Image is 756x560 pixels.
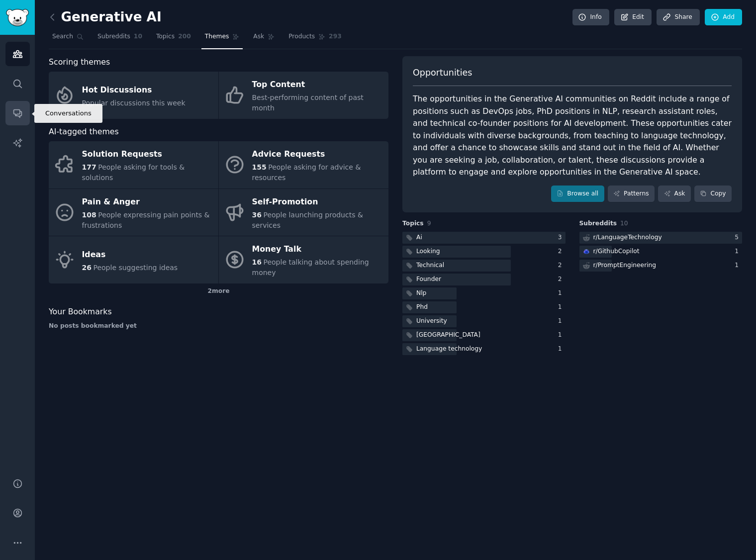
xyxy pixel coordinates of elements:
[252,194,383,210] div: Self-Promotion
[82,211,210,229] span: People expressing pain points & frustrations
[614,9,652,26] a: Edit
[579,232,743,244] a: r/LanguageTechnology5
[402,301,566,314] a: Phd1
[558,345,566,354] div: 1
[205,32,229,41] span: Themes
[82,211,96,219] span: 108
[252,147,383,163] div: Advice Requests
[402,232,566,244] a: Ai3
[82,247,178,263] div: Ideas
[705,9,742,26] a: Add
[579,260,743,272] a: r/PromptEngineering1
[49,29,87,49] a: Search
[49,56,110,69] span: Scoring themes
[427,220,431,227] span: 9
[219,141,388,188] a: Advice Requests155People asking for advice & resources
[97,32,130,41] span: Subreddits
[558,261,566,270] div: 2
[416,317,447,326] div: University
[252,163,361,182] span: People asking for advice & resources
[252,211,262,219] span: 36
[558,233,566,242] div: 3
[252,258,262,266] span: 16
[156,32,175,41] span: Topics
[402,246,566,258] a: Looking2
[134,32,142,41] span: 10
[153,29,194,49] a: Topics200
[735,247,742,256] div: 1
[416,247,440,256] div: Looking
[82,163,185,182] span: People asking for tools & solutions
[82,264,92,272] span: 26
[219,72,388,119] a: Top ContentBest-performing content of past month
[658,186,691,202] a: Ask
[583,248,590,255] img: GithubCopilot
[178,32,191,41] span: 200
[250,29,278,49] a: Ask
[735,233,742,242] div: 5
[620,220,628,227] span: 10
[49,72,218,119] a: Hot DiscussionsPopular discussions this week
[608,186,655,202] a: Patterns
[252,211,363,229] span: People launching products & services
[416,345,482,354] div: Language technology
[579,246,743,258] a: GithubCopilotr/GithubCopilot1
[252,242,383,258] div: Money Talk
[416,233,422,242] div: Ai
[416,275,441,284] div: Founder
[558,317,566,326] div: 1
[558,275,566,284] div: 2
[252,77,383,93] div: Top Content
[219,189,388,236] a: Self-Promotion36People launching products & services
[402,260,566,272] a: Technical2
[49,283,388,299] div: 2 more
[593,261,657,270] div: r/ PromptEngineering
[252,163,267,171] span: 155
[402,274,566,286] a: Founder2
[694,186,732,202] button: Copy
[285,29,345,49] a: Products293
[402,219,424,228] span: Topics
[288,32,315,41] span: Products
[579,219,617,228] span: Subreddits
[49,189,218,236] a: Pain & Anger108People expressing pain points & frustrations
[52,32,73,41] span: Search
[402,329,566,342] a: [GEOGRAPHIC_DATA]1
[49,322,388,331] div: No posts bookmarked yet
[416,289,426,298] div: Nlp
[413,93,732,179] div: The opportunities in the Generative AI communities on Reddit include a range of positions such as...
[416,261,444,270] div: Technical
[219,236,388,283] a: Money Talk16People talking about spending money
[49,306,112,318] span: Your Bookmarks
[49,141,218,188] a: Solution Requests177People asking for tools & solutions
[735,261,742,270] div: 1
[416,303,428,312] div: Phd
[253,32,264,41] span: Ask
[402,287,566,300] a: Nlp1
[402,343,566,356] a: Language technology1
[558,331,566,340] div: 1
[252,258,369,277] span: People talking about spending money
[657,9,699,26] a: Share
[558,289,566,298] div: 1
[252,93,364,112] span: Best-performing content of past month
[558,303,566,312] div: 1
[82,99,186,107] span: Popular discussions this week
[416,331,480,340] div: [GEOGRAPHIC_DATA]
[593,247,640,256] div: r/ GithubCopilot
[413,67,472,79] span: Opportunities
[82,82,186,98] div: Hot Discussions
[551,186,604,202] a: Browse all
[82,163,96,171] span: 177
[49,9,162,25] h2: Generative AI
[402,315,566,328] a: University1
[558,247,566,256] div: 2
[93,264,178,272] span: People suggesting ideas
[329,32,342,41] span: 293
[201,29,243,49] a: Themes
[6,9,29,26] img: GummySearch logo
[593,233,662,242] div: r/ LanguageTechnology
[82,147,213,163] div: Solution Requests
[82,194,213,210] div: Pain & Anger
[49,126,119,138] span: AI-tagged themes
